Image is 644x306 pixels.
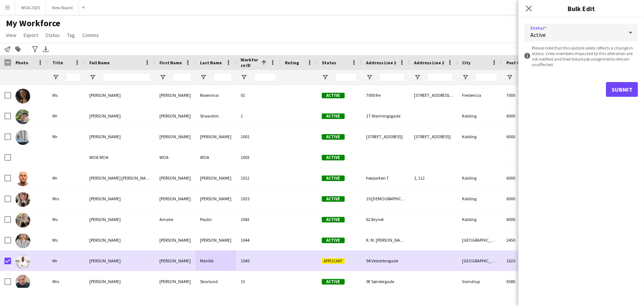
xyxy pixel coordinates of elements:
[519,4,644,13] h3: Bulk Edit
[236,230,280,250] div: 1044
[362,168,410,188] div: hørparken 7
[21,30,41,40] a: Export
[236,251,280,271] div: 1045
[48,251,85,271] div: Mr
[502,85,546,105] div: 7000
[16,60,28,65] span: Photo
[414,60,444,65] span: Address Line 2
[362,271,410,292] div: 9E Søndergade
[362,251,410,271] div: 94 Vesterbrogade
[236,209,280,229] div: 1043
[200,60,222,65] span: Last Name
[103,73,151,82] input: Full Name Filter Input
[46,0,79,15] button: New Board
[366,60,396,65] span: Address Line 1
[14,45,23,54] app-action-btn: Add to tag
[458,106,502,126] div: Kolding
[89,237,121,243] span: [PERSON_NAME]
[322,279,345,285] span: Active
[48,209,85,229] div: Ms
[196,85,236,105] div: Rosenmai
[89,74,96,81] button: Open Filter Menu
[362,85,410,105] div: 7000 fre
[322,134,345,140] span: Active
[322,258,345,264] span: Applicant
[196,188,236,209] div: [PERSON_NAME]
[410,168,458,188] div: 1, 112
[362,106,410,126] div: 1T Warmingsgade
[196,230,236,250] div: [PERSON_NAME]
[155,188,196,209] div: [PERSON_NAME]
[236,271,280,292] div: 13
[159,60,182,65] span: First Name
[48,230,85,250] div: Ms
[155,168,196,188] div: [PERSON_NAME]
[155,271,196,292] div: [PERSON_NAME]
[524,45,638,67] div: Please note that this update solely reflects a change in status. Crew members impacted by this al...
[362,209,410,229] div: 62 Brynet
[506,60,527,65] span: Post Code
[196,106,236,126] div: Shawshin
[196,126,236,147] div: [PERSON_NAME]
[16,89,30,103] img: Ida Rosenmai
[362,126,410,147] div: [STREET_ADDRESS]
[155,126,196,147] div: [PERSON_NAME]
[410,85,458,105] div: [STREET_ADDRESS]. [PERSON_NAME] lej. 17
[15,0,46,15] button: WOA 2025
[196,147,236,167] div: WOA
[6,18,60,29] span: My Workforce
[82,32,99,38] span: Comms
[196,271,236,292] div: Skovlund
[52,74,59,81] button: Open Filter Menu
[89,134,121,139] span: [PERSON_NAME]
[458,230,502,250] div: [GEOGRAPHIC_DATA]
[236,188,280,209] div: 1025
[458,188,502,209] div: Kolding
[322,196,345,202] span: Active
[155,251,196,271] div: [PERSON_NAME]
[502,106,546,126] div: 6000
[530,31,546,38] span: Active
[322,176,345,181] span: Active
[41,45,50,54] app-action-btn: Export XLSX
[16,130,30,145] img: Søren Madsen
[414,74,421,81] button: Open Filter Menu
[502,126,546,147] div: 6000
[241,74,247,81] button: Open Filter Menu
[89,279,121,284] span: [PERSON_NAME]
[236,126,280,147] div: 1001
[16,192,30,207] img: Camilla Madsen
[79,30,102,40] a: Comms
[196,168,236,188] div: [PERSON_NAME]
[155,85,196,105] div: [PERSON_NAME]
[366,74,373,81] button: Open Filter Menu
[458,251,502,271] div: [GEOGRAPHIC_DATA]
[155,209,196,229] div: Amalie
[322,238,345,243] span: Active
[196,209,236,229] div: Poulin
[66,73,80,82] input: Title Filter Input
[64,30,78,40] a: Tag
[462,60,471,65] span: City
[89,154,109,160] span: WOA WOA
[322,60,336,65] span: Status
[89,258,121,263] span: [PERSON_NAME]
[502,251,546,271] div: 1620
[502,209,546,229] div: 6000
[48,106,85,126] div: Mr
[502,271,546,292] div: 6580
[89,60,110,65] span: Full Name
[159,74,166,81] button: Open Filter Menu
[502,168,546,188] div: 6000
[427,73,453,82] input: Address Line 2 Filter Input
[506,74,513,81] button: Open Filter Menu
[606,82,638,97] button: Submit
[42,30,63,40] a: Status
[335,73,357,82] input: Status Filter Input
[155,230,196,250] div: [PERSON_NAME]
[48,271,85,292] div: Mrs
[16,213,30,228] img: Amalie Poulin
[322,217,345,222] span: Active
[475,73,497,82] input: City Filter Input
[173,73,191,82] input: First Name Filter Input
